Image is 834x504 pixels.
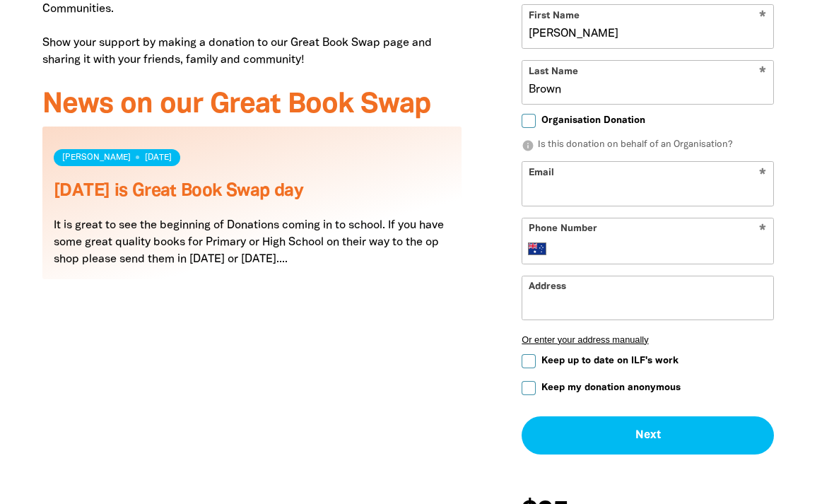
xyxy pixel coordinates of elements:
[522,382,536,396] input: Keep my donation anonymous
[522,335,774,346] button: Or enter your address manually
[541,355,679,368] span: Keep up to date on ILF's work
[42,90,462,122] h3: News on our Great Book Swap
[541,382,681,395] span: Keep my donation anonymous
[54,184,303,200] a: [DATE] is Great Book Swap day
[522,355,536,369] input: Keep up to date on ILF's work
[522,139,774,153] p: Is this donation on behalf of an Organisation?
[541,115,645,128] span: Organisation Donation
[522,140,534,153] i: info
[759,225,766,238] i: Required
[42,127,462,297] div: Paginated content
[522,115,536,129] input: Organisation Donation
[522,417,774,455] button: Next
